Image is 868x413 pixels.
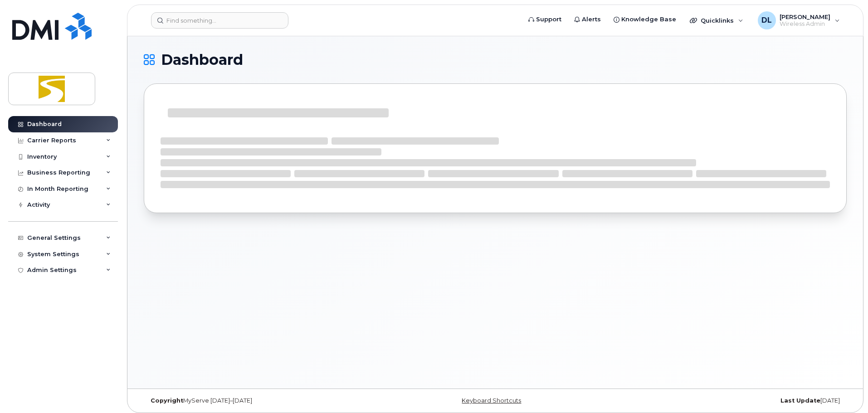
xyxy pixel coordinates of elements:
div: MyServe [DATE]–[DATE] [144,397,378,404]
strong: Last Update [780,397,820,404]
span: Dashboard [161,53,243,67]
strong: Copyright [151,397,183,404]
a: Keyboard Shortcuts [462,397,521,404]
div: [DATE] [612,397,847,404]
